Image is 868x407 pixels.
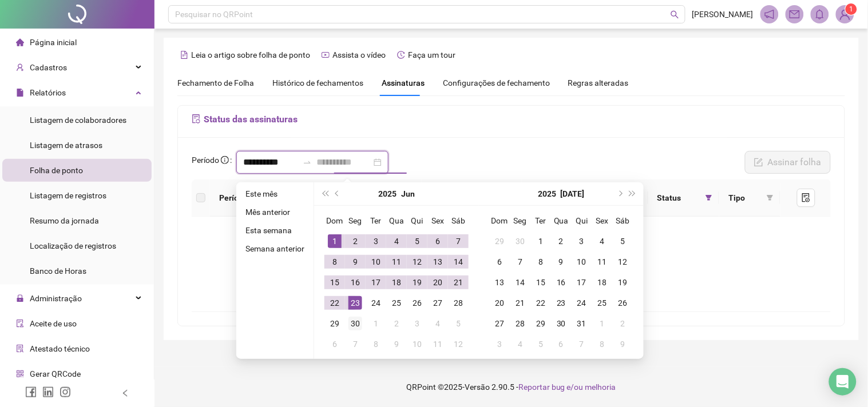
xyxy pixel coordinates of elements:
button: year panel [378,182,397,205]
td: 2025-06-10 [366,252,386,272]
div: 10 [575,255,589,269]
div: 18 [390,276,403,289]
div: 3 [410,317,424,330]
div: 1 [534,234,548,248]
div: 25 [390,296,403,310]
div: 24 [575,296,589,310]
td: 2025-06-28 [448,293,469,313]
footer: QRPoint © 2025 - 2.90.5 - [154,367,868,407]
td: 2025-07-08 [530,252,551,272]
li: Este mês [241,187,309,201]
div: 16 [348,276,362,289]
span: Listagem de colaboradores [30,115,126,125]
div: 6 [431,234,445,248]
span: filter [767,194,774,201]
td: 2025-06-11 [386,252,407,272]
div: 13 [431,255,445,269]
td: 2025-07-24 [572,293,592,313]
span: youtube [322,51,330,59]
div: 8 [369,337,383,351]
th: Qui [572,210,592,231]
div: 1 [328,234,342,248]
td: 2025-07-01 [366,313,386,334]
td: 2025-07-21 [510,293,530,313]
div: 3 [575,234,589,248]
th: Sáb [613,210,633,231]
span: Fechamento de Folha [177,78,254,87]
th: Qui [407,210,427,231]
div: 29 [534,317,548,330]
td: 2025-07-18 [592,272,613,293]
span: facebook [25,386,37,398]
td: 2025-07-11 [427,334,448,354]
div: 10 [369,255,383,269]
button: next-year [613,182,626,205]
div: 17 [575,276,589,289]
td: 2025-06-29 [489,231,510,252]
th: Sáb [448,210,469,231]
td: 2025-08-09 [613,334,633,354]
td: 2025-07-10 [407,334,427,354]
div: 2 [554,234,568,248]
div: 31 [575,317,589,330]
td: 2025-06-12 [407,252,427,272]
td: 2025-07-28 [510,313,530,334]
td: 2025-08-06 [551,334,572,354]
span: Listagem de atrasos [30,141,102,150]
div: 3 [493,337,506,351]
td: 2025-06-30 [345,313,366,334]
td: 2025-08-01 [592,313,613,334]
td: 2025-06-16 [345,272,366,293]
div: 15 [328,276,342,289]
span: Gerar QRCode [30,369,81,378]
div: 6 [493,255,506,269]
div: 22 [328,296,342,310]
li: Semana anterior [241,242,309,256]
div: 21 [513,296,527,310]
span: [PERSON_NAME] [692,8,754,21]
span: 1 [850,5,854,13]
span: file-text [180,51,188,59]
div: 7 [451,234,465,248]
span: mail [790,9,800,19]
td: 2025-06-22 [324,293,345,313]
td: 2025-06-03 [366,231,386,252]
sup: Atualize o seu contato no menu Meus Dados [846,3,857,15]
div: 16 [554,276,568,289]
span: Cadastros [30,63,67,72]
div: 1 [369,317,383,330]
td: 2025-07-07 [345,334,366,354]
td: 2025-06-26 [407,293,427,313]
li: Esta semana [241,224,309,237]
span: lock [16,294,24,302]
span: file-sync [192,114,201,123]
td: 2025-07-29 [530,313,551,334]
div: 12 [616,255,630,269]
td: 2025-07-01 [530,231,551,252]
span: Banco de Horas [30,266,86,276]
td: 2025-07-08 [366,334,386,354]
span: Administração [30,294,82,303]
div: 11 [596,255,609,269]
th: Período [210,179,275,217]
div: 11 [390,255,403,269]
div: 27 [431,296,445,310]
div: 26 [616,296,630,310]
div: 9 [554,255,568,269]
span: home [16,38,24,46]
div: 1 [596,317,609,330]
td: 2025-06-07 [448,231,469,252]
div: 4 [390,234,403,248]
th: Qua [386,210,407,231]
div: 18 [596,276,609,289]
button: super-prev-year [319,182,331,205]
td: 2025-07-10 [572,252,592,272]
th: Sex [427,210,448,231]
span: Resumo da jornada [30,216,99,225]
td: 2025-08-03 [489,334,510,354]
span: Aceite de uso [30,319,77,328]
td: 2025-07-05 [613,231,633,252]
div: 11 [431,337,445,351]
td: 2025-07-19 [613,272,633,293]
span: Assista o vídeo [332,50,386,59]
